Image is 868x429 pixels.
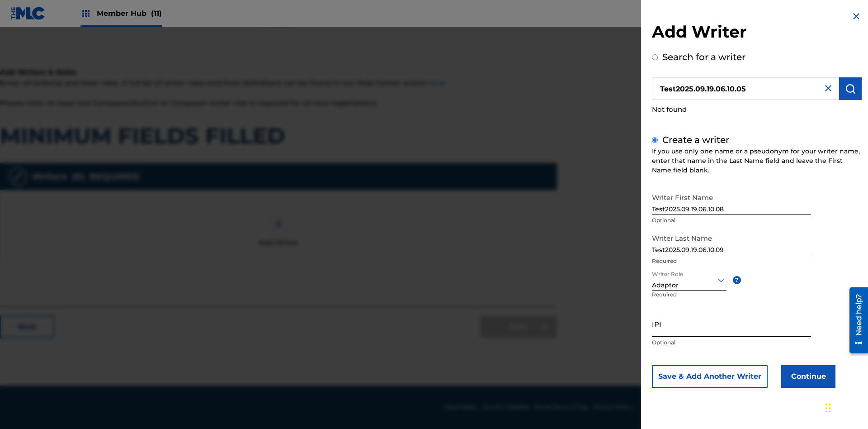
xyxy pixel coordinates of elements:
[652,147,862,175] div: If you use only one name or a pseudonym for your writer name, enter that name in the Last Name fi...
[151,9,162,18] span: (11)
[652,216,811,224] p: Optional
[652,257,811,265] p: Required
[652,338,811,347] p: Optional
[826,395,831,422] div: Drag
[662,52,745,62] label: Search for a writer
[11,7,46,20] img: MLC Logo
[733,276,741,284] span: ?
[652,291,689,311] p: Required
[97,8,162,19] span: Member Hub
[781,365,835,388] button: Continue
[843,284,868,358] iframe: Resource Center
[652,77,839,100] input: Search writer's name or IPI Number
[652,365,768,388] button: Save & Add Another Writer
[662,134,729,145] label: Create a writer
[845,83,856,94] img: Search Works
[80,8,91,19] img: Top Rightsholders
[823,386,868,429] iframe: Chat Widget
[652,22,862,45] h2: Add Writer
[823,83,834,94] img: close
[652,100,862,119] div: Not found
